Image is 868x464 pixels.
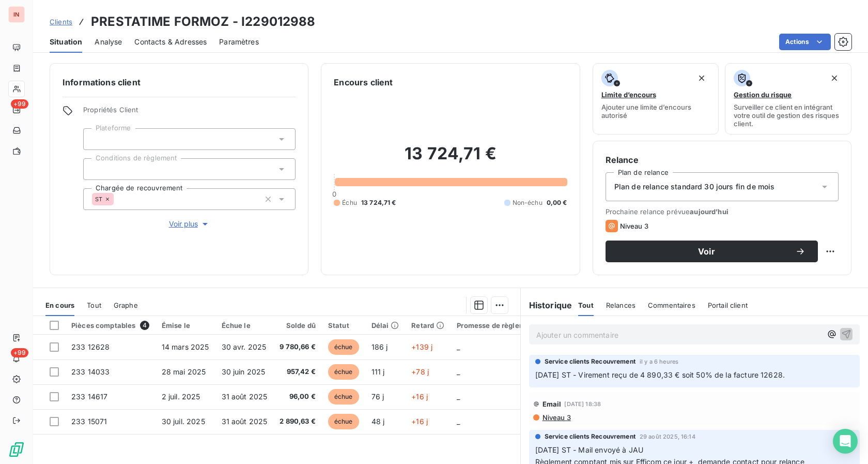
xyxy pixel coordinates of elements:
input: Ajouter une valeur [92,134,100,144]
a: Clients [50,17,72,27]
span: Clients [50,18,72,26]
div: IN [8,6,25,23]
span: 31 août 2025 [222,392,268,401]
span: _ [457,417,460,426]
span: échue [328,339,359,355]
h2: 13 724,71 € [334,143,567,174]
span: [DATE] ST - Virement reçu de 4 890,33 € soit 50% de la facture 12628. [535,370,785,379]
h6: Informations client [63,76,296,88]
button: Voir plus [83,218,296,230]
span: échue [328,414,359,429]
span: +78 j [411,367,429,376]
span: +99 [11,99,28,109]
span: Analyse [95,37,122,47]
h3: PRESTATIME FORMOZ - I229012988 [91,12,316,31]
span: 30 juil. 2025 [162,417,205,426]
span: Propriétés Client [83,106,296,120]
span: Relances [606,301,636,309]
span: _ [457,342,460,351]
span: 13 724,71 € [361,198,396,207]
span: 0 [332,190,336,198]
span: 9 780,66 € [280,342,316,352]
span: Niveau 3 [541,413,571,422]
span: Surveiller ce client en intégrant votre outil de gestion des risques client. [734,103,843,128]
button: Voir [606,241,818,262]
span: 14 mars 2025 [162,342,209,351]
span: ST [95,196,102,202]
div: Open Intercom Messenger [833,429,858,454]
span: 76 j [371,392,384,401]
div: Solde dû [280,321,316,330]
button: Actions [779,34,831,50]
span: Gestion du risque [734,91,792,99]
div: Promesse de règlement [457,321,536,330]
span: aujourd’hui [690,207,729,216]
span: 30 juin 2025 [222,367,266,376]
input: Ajouter une valeur [92,164,100,174]
span: 233 12628 [71,342,110,351]
span: +16 j [411,417,428,426]
span: Service clients Recouvrement [545,432,636,441]
span: Voir [618,247,795,256]
span: Tout [578,301,594,309]
span: 48 j [371,417,385,426]
span: Situation [50,37,82,47]
span: Prochaine relance prévue [606,207,839,216]
span: 111 j [371,367,385,376]
h6: Encours client [334,76,393,88]
div: Échue le [222,321,268,330]
span: +99 [11,348,28,357]
div: Pièces comptables [71,321,149,330]
div: Statut [328,321,359,330]
span: 2 juil. 2025 [162,392,200,401]
span: En cours [45,301,74,309]
button: Gestion du risqueSurveiller ce client en intégrant votre outil de gestion des risques client. [725,63,851,134]
button: Limite d’encoursAjouter une limite d’encours autorisé [593,63,719,134]
div: Émise le [162,321,209,330]
span: 233 14617 [71,392,107,401]
span: échue [328,364,359,380]
img: Logo LeanPay [8,441,25,458]
span: 0,00 € [547,198,567,207]
span: Tout [87,301,101,309]
span: 233 15071 [71,417,107,426]
span: Plan de relance standard 30 jours fin de mois [614,182,775,192]
span: Niveau 3 [620,222,648,230]
span: 233 14033 [71,367,110,376]
span: Service clients Recouvrement [545,357,636,366]
span: Ajouter une limite d’encours autorisé [601,103,710,119]
span: +16 j [411,392,428,401]
span: il y a 6 heures [640,358,678,365]
span: 186 j [371,342,388,351]
span: Portail client [708,301,748,309]
span: Paramètres [219,37,259,47]
span: Limite d’encours [601,91,656,99]
div: Délai [371,321,399,330]
span: Non-échu [513,198,542,207]
span: Échu [342,198,357,207]
span: 96,00 € [280,392,316,402]
span: +139 j [411,342,432,351]
span: _ [457,367,460,376]
span: Contacts & Adresses [134,37,207,47]
span: 31 août 2025 [222,417,268,426]
span: 30 avr. 2025 [222,342,267,351]
span: 957,42 € [280,367,316,377]
span: Email [542,400,562,408]
span: échue [328,389,359,405]
span: Voir plus [169,219,210,229]
span: 4 [140,321,149,330]
span: 2 890,63 € [280,416,316,427]
input: Ajouter une valeur [114,194,122,204]
span: Graphe [114,301,138,309]
span: _ [457,392,460,401]
span: [DATE] 18:38 [564,401,601,407]
span: Commentaires [648,301,695,309]
h6: Historique [521,299,572,311]
span: 29 août 2025, 16:14 [640,433,695,440]
span: 28 mai 2025 [162,367,206,376]
div: Retard [411,321,444,330]
h6: Relance [606,154,839,166]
